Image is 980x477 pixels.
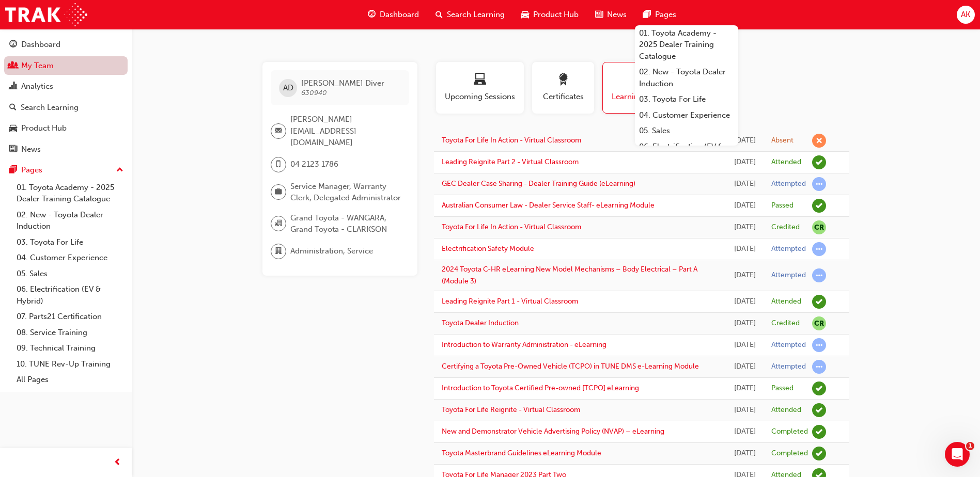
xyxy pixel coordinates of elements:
div: Tue Jun 24 2025 14:37:27 GMT+0800 (Australian Western Standard Time) [734,243,756,255]
div: Wed Mar 12 2025 16:26:21 GMT+0800 (Australian Western Standard Time) [734,339,756,351]
span: Certificates [540,91,586,103]
a: New and Demonstrator Vehicle Advertising Policy (NVAP) – eLearning [442,427,664,436]
span: email-icon [275,124,282,138]
a: 08. Service Training [12,325,128,341]
span: news-icon [595,8,603,21]
a: 05. Sales [12,266,128,282]
span: Upcoming Sessions [444,91,516,103]
span: AK [961,9,970,21]
div: Attended [771,297,801,307]
span: learningRecordVerb_COMPLETE-icon [812,425,826,439]
a: 02. New - Toyota Dealer Induction [12,207,128,234]
div: Tue Nov 21 2023 17:12:19 GMT+0800 (Australian Western Standard Time) [734,426,756,438]
span: [PERSON_NAME][EMAIL_ADDRESS][DOMAIN_NAME] [290,114,401,149]
button: Pages [4,161,128,180]
div: News [21,144,41,155]
div: Completed [771,427,808,437]
span: AD [283,82,293,94]
span: car-icon [9,124,17,133]
div: Passed [771,201,794,211]
div: Credited [771,319,800,328]
a: GEC Dealer Case Sharing - Dealer Training Guide (eLearning) [442,179,635,188]
span: 04 2123 1786 [290,158,338,170]
div: Attempted [771,362,806,372]
button: Certificates [532,62,594,114]
a: Toyota Dealer Induction [442,319,519,327]
a: Toyota Masterbrand Guidelines eLearning Module [442,449,601,457]
span: learningRecordVerb_ATTEMPT-icon [812,177,826,191]
span: pages-icon [9,166,17,175]
span: mobile-icon [275,158,282,171]
a: Introduction to Toyota Certified Pre-owned [TCPO] eLearning [442,384,639,392]
span: learningRecordVerb_ATTEMPT-icon [812,268,826,282]
a: Dashboard [4,35,128,54]
span: Product Hub [533,9,579,21]
div: Wed Aug 27 2025 12:00:00 GMT+0800 (Australian Western Standard Time) [734,156,756,168]
a: Toyota For Life In Action - Virtual Classroom [442,136,581,145]
a: 10. TUNE Rev-Up Training [12,356,128,372]
span: 1 [966,442,974,450]
a: Search Learning [4,98,128,117]
span: pages-icon [643,8,651,21]
div: Tue Mar 12 2024 13:30:00 GMT+0800 (Australian Western Standard Time) [734,404,756,416]
div: Thu Aug 14 2025 21:53:05 GMT+0800 (Australian Western Standard Time) [734,200,756,212]
a: Toyota For Life In Action - Virtual Classroom [442,222,581,231]
a: My Team [4,56,128,75]
a: Trak [5,3,87,26]
a: News [4,140,128,159]
span: news-icon [9,145,17,154]
a: 06. Electrification (EV & Hybrid) [12,281,128,309]
div: Wed Nov 08 2023 10:00:00 GMT+0800 (Australian Western Standard Time) [734,448,756,459]
span: learningRecordVerb_ATTEMPT-icon [812,338,826,352]
div: Credited [771,222,800,232]
span: up-icon [116,164,123,177]
a: 05. Sales [635,123,738,139]
a: Certifying a Toyota Pre-Owned Vehicle (TCPO) in TUNE DMS e-Learning Module [442,362,699,371]
a: 01. Toyota Academy - 2025 Dealer Training Catalogue [12,180,128,207]
a: 06. Electrification (EV & Hybrid) [635,139,738,166]
a: Electrification Safety Module [442,244,534,253]
span: car-icon [521,8,529,21]
a: 2024 Toyota C-HR eLearning New Model Mechanisms – Body Electrical – Part A (Module 3) [442,265,697,285]
a: news-iconNews [587,4,635,25]
div: Wed Aug 28 2024 08:45:18 GMT+0800 (Australian Western Standard Time) [734,361,756,373]
span: null-icon [812,220,826,234]
a: pages-iconPages [635,4,685,25]
a: car-iconProduct Hub [513,4,587,25]
span: search-icon [9,103,17,113]
div: Passed [771,384,794,393]
a: All Pages [12,372,128,388]
button: Upcoming Sessions [436,62,524,114]
a: Toyota For Life Reignite - Virtual Classroom [442,405,580,414]
span: null-icon [812,316,826,330]
span: laptop-icon [474,73,486,87]
span: Administration, Service [290,245,373,257]
span: learningRecordVerb_PASS-icon [812,199,826,213]
span: Learning History [611,91,672,103]
span: Dashboard [380,9,419,21]
a: Introduction to Warranty Administration - eLearning [442,340,606,349]
button: Learning History [602,62,680,114]
span: guage-icon [368,8,376,21]
button: DashboardMy TeamAnalyticsSearch LearningProduct HubNews [4,33,128,161]
span: 630940 [301,88,327,97]
div: Thu Aug 07 2025 08:00:00 GMT+0800 (Australian Western Standard Time) [734,221,756,233]
div: Wed Apr 09 2025 12:00:00 GMT+0800 (Australian Western Standard Time) [734,296,756,308]
span: Grand Toyota - WANGARA, Grand Toyota - CLARKSON [290,212,401,235]
div: Attempted [771,340,806,350]
button: AK [957,6,975,24]
a: 02. New - Toyota Dealer Induction [635,64,738,91]
div: Attended [771,157,801,167]
span: Pages [655,9,676,21]
div: Tue Sep 02 2025 13:00:00 GMT+0800 (Australian Western Standard Time) [734,135,756,147]
a: Leading Reignite Part 2 - Virtual Classroom [442,157,579,166]
div: Mon Aug 26 2024 17:03:30 GMT+0800 (Australian Western Standard Time) [734,383,756,394]
div: Dashboard [21,39,60,51]
a: Analytics [4,77,128,96]
span: chart-icon [9,82,17,91]
a: 04. Customer Experience [635,107,738,123]
span: learningRecordVerb_ATTEND-icon [812,295,826,309]
span: prev-icon [114,456,121,469]
div: Product Hub [21,122,67,134]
